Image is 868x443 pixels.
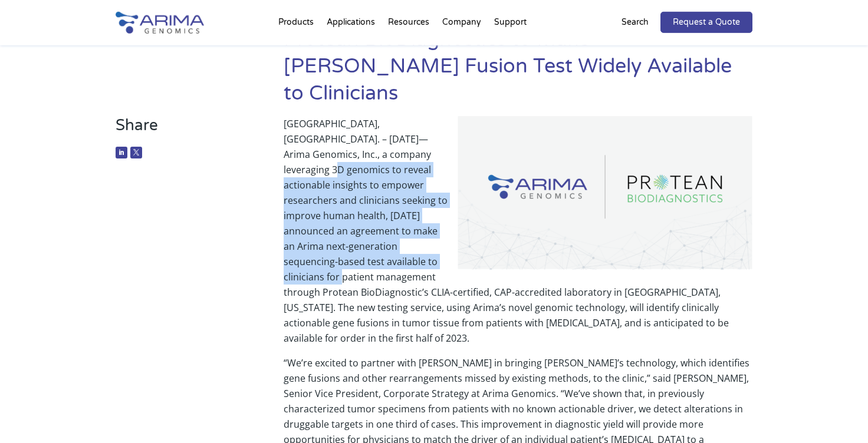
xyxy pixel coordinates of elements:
p: Search [622,15,649,30]
h3: Share [116,116,248,144]
img: Arima-Genomics-logo [116,12,204,34]
a: Request a Quote [660,12,752,33]
p: [GEOGRAPHIC_DATA], [GEOGRAPHIC_DATA]. – [DATE]—Arima Genomics, Inc., a company leveraging 3D geno... [284,116,752,355]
